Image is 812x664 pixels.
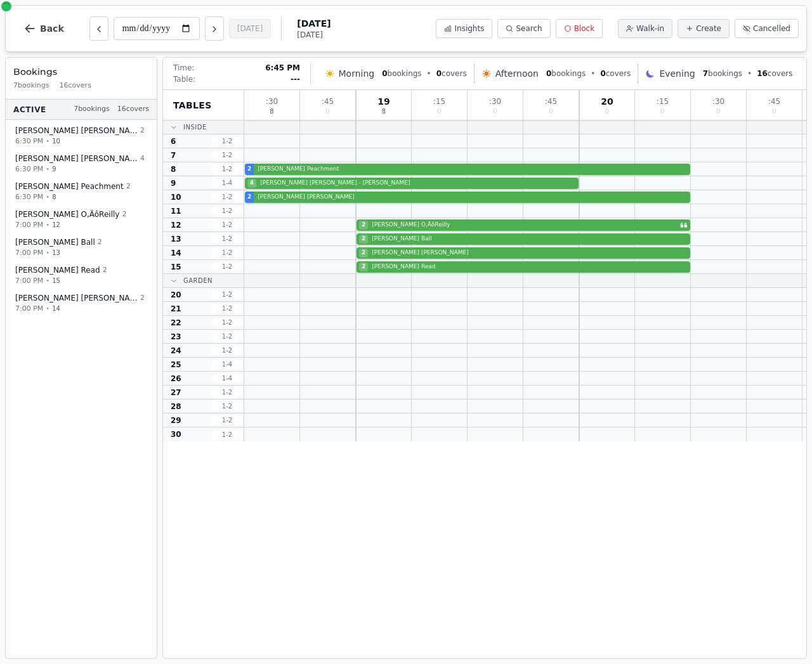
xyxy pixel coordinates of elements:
[171,234,181,244] span: 13
[437,108,441,115] span: 0
[212,401,242,411] span: 1 - 2
[15,275,43,286] span: 7:00 PM
[15,136,43,146] span: 6:30 PM
[516,23,542,34] span: Search
[359,235,368,244] span: 2
[171,360,181,370] span: 25
[436,69,442,78] span: 0
[212,150,242,160] span: 1 - 2
[601,97,613,106] span: 20
[270,108,273,115] span: 8
[212,136,242,146] span: 1 - 2
[703,69,708,78] span: 7
[703,68,742,79] span: bookings
[369,235,688,244] span: [PERSON_NAME] Ball
[660,108,664,115] span: 0
[8,149,154,179] button: [PERSON_NAME] [PERSON_NAME] - [PERSON_NAME]46:30 PM•9
[325,108,329,115] span: 0
[126,181,131,192] span: 2
[15,237,95,247] span: [PERSON_NAME] Ball
[489,98,501,105] span: : 30
[40,24,64,33] span: Back
[369,263,688,271] span: [PERSON_NAME] Read
[52,164,56,174] span: 9
[359,221,368,230] span: 2
[322,98,334,105] span: : 45
[258,179,576,188] span: [PERSON_NAME] [PERSON_NAME] - [PERSON_NAME]
[212,178,242,188] span: 1 - 4
[545,98,557,105] span: : 45
[171,206,181,216] span: 11
[171,429,181,439] span: 30
[212,164,242,174] span: 1 - 2
[212,332,242,341] span: 1 - 2
[8,289,154,318] button: [PERSON_NAME] [PERSON_NAME]27:00 PM•14
[757,69,768,78] span: 16
[52,304,60,313] span: 14
[247,165,251,174] span: 2
[735,19,799,38] button: Cancelled
[339,67,375,80] span: Morning
[15,303,43,314] span: 7:00 PM
[433,98,445,105] span: : 15
[212,387,242,397] span: 1 - 2
[359,263,368,271] span: 2
[46,248,49,257] span: •
[171,262,181,272] span: 15
[171,290,181,300] span: 20
[546,68,586,79] span: bookings
[15,126,138,136] span: [PERSON_NAME] [PERSON_NAME]
[212,206,242,216] span: 1 - 2
[171,332,181,342] span: 23
[103,265,107,276] span: 2
[247,193,251,202] span: 2
[753,23,790,34] span: Cancelled
[212,262,242,271] span: 1 - 2
[171,318,181,328] span: 22
[291,74,300,84] span: ---
[46,220,49,230] span: •
[173,74,195,84] span: Table:
[212,248,242,257] span: 1 - 2
[173,99,212,112] span: Tables
[436,19,492,38] button: Insights
[591,68,595,79] span: •
[212,304,242,313] span: 1 - 2
[266,98,278,105] span: : 30
[212,220,242,230] span: 1 - 2
[382,69,387,78] span: 0
[15,247,43,258] span: 7:00 PM
[549,108,553,115] span: 0
[454,23,484,34] span: Insights
[140,153,145,164] span: 4
[171,164,176,174] span: 8
[171,150,176,160] span: 7
[696,23,721,34] span: Create
[13,81,49,91] span: 7 bookings
[369,221,679,230] span: [PERSON_NAME] O‚ÄôReilly
[678,19,730,38] button: Create
[716,108,720,115] span: 0
[74,104,110,115] span: 7 bookings
[712,98,724,105] span: : 30
[15,153,138,164] span: [PERSON_NAME] [PERSON_NAME] - [PERSON_NAME]
[171,220,181,230] span: 12
[369,249,688,257] span: [PERSON_NAME] [PERSON_NAME]
[212,415,242,425] span: 1 - 2
[171,192,181,202] span: 10
[52,192,56,202] span: 8
[382,68,421,79] span: bookings
[15,164,43,174] span: 6:30 PM
[46,164,49,174] span: •
[15,293,138,303] span: [PERSON_NAME] [PERSON_NAME]
[377,97,390,106] span: 19
[140,293,145,304] span: 2
[212,290,242,299] span: 1 - 2
[382,108,386,115] span: 8
[15,209,119,219] span: [PERSON_NAME] O‚ÄôReilly
[183,122,207,132] span: Inside
[171,248,181,258] span: 14
[605,108,609,115] span: 0
[46,304,49,313] span: •
[8,177,154,207] button: [PERSON_NAME] Peachment26:30 PM•8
